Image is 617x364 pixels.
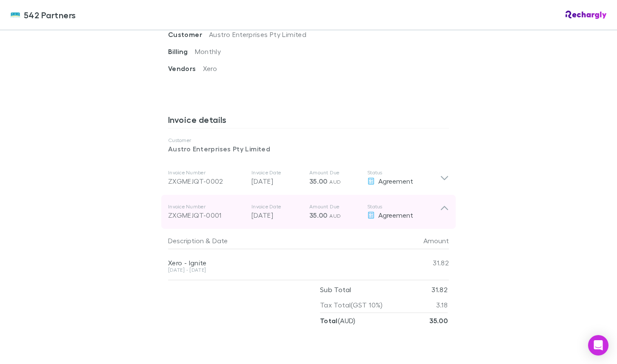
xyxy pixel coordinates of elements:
[168,232,204,249] button: Description
[566,11,607,19] img: Rechargly Logo
[329,179,341,185] span: AUD
[195,47,221,55] span: Monthly
[251,210,303,220] p: [DATE]
[309,177,328,185] span: 35.00
[168,144,449,154] p: Austro Enterprises Pty Limited
[309,203,360,210] p: Amount Due
[168,169,245,176] p: Invoice Number
[212,232,228,249] button: Date
[168,176,245,186] div: ZXGMEJQT-0002
[10,10,20,20] img: 542 Partners's Logo
[429,316,448,325] strong: 35.00
[309,169,360,176] p: Amount Due
[168,259,398,267] div: Xero - Ignite
[431,282,448,297] p: 31.82
[367,203,440,210] p: Status
[168,64,203,73] span: Vendors
[168,203,245,210] p: Invoice Number
[161,161,456,195] div: Invoice NumberZXGMEJQT-0002Invoice Date[DATE]Amount Due35.00 AUDStatusAgreement
[320,297,383,313] p: Tax Total (GST 10%)
[309,211,328,219] span: 35.00
[168,232,394,249] div: &
[320,316,338,325] strong: Total
[168,30,209,39] span: Customer
[251,169,303,176] p: Invoice Date
[203,64,217,72] span: Xero
[251,203,303,210] p: Invoice Date
[161,195,456,229] div: Invoice NumberZXGMEJQT-0001Invoice Date[DATE]Amount Due35.00 AUDStatusAgreement
[329,213,341,219] span: AUD
[168,210,245,220] div: ZXGMEJQT-0001
[168,267,398,273] div: [DATE] - [DATE]
[378,211,413,219] span: Agreement
[24,9,76,21] span: 542 Partners
[367,169,440,176] p: Status
[436,297,448,313] p: 3.18
[320,282,351,297] p: Sub Total
[588,335,608,355] div: Open Intercom Messenger
[168,47,195,56] span: Billing
[378,177,413,185] span: Agreement
[251,176,303,186] p: [DATE]
[320,313,356,328] p: ( AUD )
[168,137,449,144] p: Customer
[398,249,449,276] div: 31.82
[168,114,449,128] h3: Invoice details
[209,30,306,38] span: Austro Enterprises Pty Limited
